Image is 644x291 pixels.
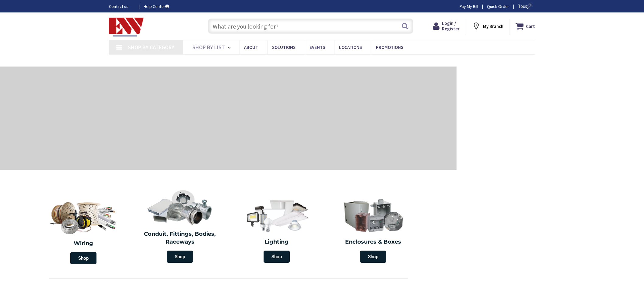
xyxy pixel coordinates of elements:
a: Contact us [109,3,134,9]
a: Login / Register [433,21,460,32]
a: Wiring Shop [35,194,132,267]
span: Shop [360,251,386,263]
span: Shop [264,251,290,263]
strong: Cart [526,21,535,32]
span: Locations [339,44,362,50]
span: Shop [70,252,96,264]
span: Events [310,44,325,50]
a: Lighting Shop [230,194,324,266]
span: Login / Register [442,20,460,32]
h2: Conduit, Fittings, Bodies, Raceways [136,230,224,246]
a: Enclosures & Boxes Shop [327,194,420,266]
a: Quick Order [487,3,509,9]
span: About [244,44,258,50]
div: My Branch [472,21,503,32]
img: Electrical Wholesalers, Inc. [109,18,144,36]
h2: Lighting [233,238,320,246]
a: Cart [516,21,535,32]
a: Help Center [144,3,169,9]
span: Shop By List [192,44,225,51]
span: Tour [518,3,534,9]
a: Pay My Bill [460,3,478,9]
input: What are you looking for? [208,19,413,34]
h2: Enclosures & Boxes [330,238,417,246]
a: Conduit, Fittings, Bodies, Raceways Shop [133,187,227,266]
span: Promotions [376,44,403,50]
span: Shop [167,251,193,263]
span: Solutions [272,44,296,50]
h2: Wiring [38,240,129,248]
strong: My Branch [483,23,503,29]
span: Shop By Category [128,44,174,51]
